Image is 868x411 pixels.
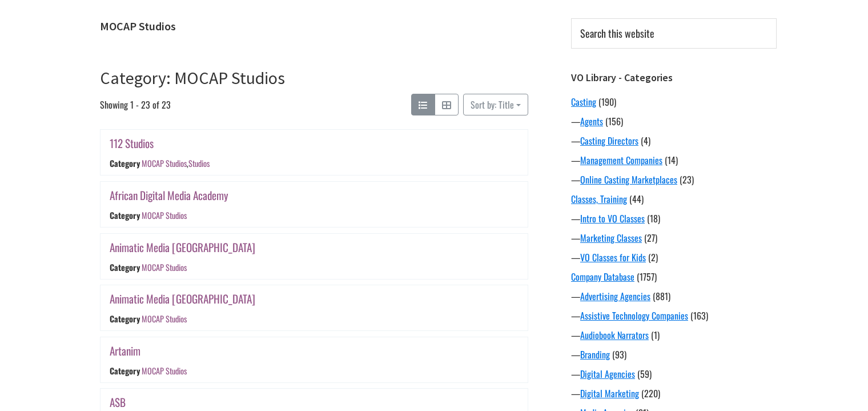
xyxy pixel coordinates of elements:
[651,328,660,342] span: (1)
[641,134,650,147] span: (4)
[580,212,645,225] a: Intro to VO Classes
[571,231,777,245] div: —
[629,192,644,206] span: (44)
[571,134,777,147] div: —
[571,173,777,186] div: —
[188,158,210,170] a: Studios
[637,367,652,381] span: (59)
[142,261,187,273] a: MOCAP Studios
[571,153,777,167] div: —
[571,386,777,400] div: —
[598,95,616,109] span: (190)
[680,173,694,186] span: (23)
[580,173,677,186] a: Online Casting Marketplaces
[142,209,187,221] a: MOCAP Studios
[110,209,140,221] div: Category
[100,67,285,89] a: Category: MOCAP Studios
[571,71,777,84] h3: VO Library - Categories
[580,367,635,381] a: Digital Agencies
[110,342,140,359] a: Artanim
[665,153,678,167] span: (14)
[571,95,596,109] a: Casting
[571,250,777,264] div: —
[580,134,638,147] a: Casting Directors
[571,18,777,49] input: Search this website
[580,231,642,245] a: Marketing Classes
[110,135,154,151] a: 112 Studios
[110,394,126,410] a: ASB
[580,250,646,264] a: VO Classes for Kids
[110,187,228,203] a: African Digital Media Academy
[580,153,662,167] a: Management Companies
[110,261,140,273] div: Category
[644,231,657,245] span: (27)
[580,348,610,361] a: Branding
[142,365,187,377] a: MOCAP Studios
[653,289,670,303] span: (881)
[580,114,603,128] a: Agents
[463,94,528,115] button: Sort by: Title
[571,192,627,206] a: Classes, Training
[571,309,777,322] div: —
[648,250,658,264] span: (2)
[100,19,528,33] h1: MOCAP Studios
[110,365,140,377] div: Category
[110,158,140,170] div: Category
[637,270,657,284] span: (1757)
[110,313,140,325] div: Category
[571,328,777,342] div: —
[612,348,626,361] span: (93)
[142,158,210,170] div: ,
[571,270,634,284] a: Company Database
[641,386,660,400] span: (220)
[142,313,187,325] a: MOCAP Studios
[605,114,623,128] span: (156)
[100,94,171,115] span: Showing 1 - 23 of 23
[580,309,688,322] a: Assistive Technology Companies
[571,212,777,225] div: —
[142,158,187,170] a: MOCAP Studios
[571,348,777,361] div: —
[580,289,650,303] a: Advertising Agencies
[580,328,649,342] a: Audiobook Narrators
[110,290,255,307] a: Animatic Media [GEOGRAPHIC_DATA]
[647,212,660,225] span: (18)
[580,386,639,400] a: Digital Marketing
[571,114,777,128] div: —
[690,309,708,322] span: (163)
[571,289,777,303] div: —
[110,239,255,256] a: Animatic Media [GEOGRAPHIC_DATA]
[571,367,777,381] div: —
